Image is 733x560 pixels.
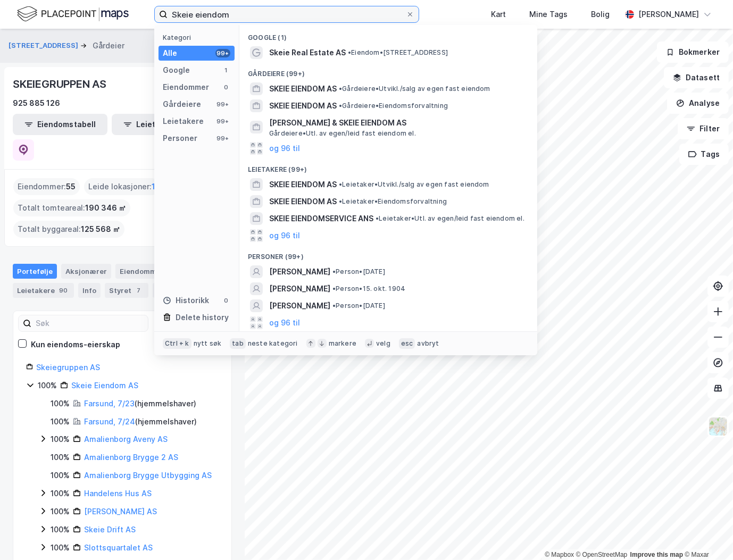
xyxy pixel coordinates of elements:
[339,85,342,93] span: •
[664,67,729,88] button: Datasett
[332,285,336,292] span: •
[78,283,101,298] div: Info
[38,379,57,392] div: 100%
[376,214,379,222] span: •
[66,180,76,193] span: 55
[51,433,70,446] div: 100%
[84,397,196,410] div: ( hjemmelshaver )
[84,434,168,444] a: Amalienborg Aveny AS
[163,98,201,111] div: Gårdeiere
[163,132,197,145] div: Personer
[84,525,136,534] a: Skeie Drift AS
[112,114,206,135] button: Leietakertabell
[13,221,124,238] div: Totalt byggareal :
[194,339,222,348] div: nytt søk
[163,64,190,77] div: Google
[708,416,728,437] img: Z
[31,338,120,351] div: Kun eiendoms-eierskap
[269,116,524,129] span: [PERSON_NAME] & SKEIE EIENDOM AS
[269,265,330,278] span: [PERSON_NAME]
[239,25,537,44] div: Google (1)
[84,543,153,552] a: Slottsquartalet AS
[51,487,70,500] div: 100%
[239,157,537,176] div: Leietakere (99+)
[269,46,346,59] span: Skeie Real Estate AS
[678,118,729,139] button: Filter
[215,49,230,57] div: 99+
[399,338,415,349] div: esc
[215,100,230,108] div: 99+
[13,178,80,195] div: Eiendommer :
[667,93,729,114] button: Analyse
[339,180,489,189] span: Leietaker • Utvikl./salg av egen fast eiendom
[638,8,699,21] div: [PERSON_NAME]
[36,363,100,372] a: Skeiegruppen AS
[545,551,574,558] a: Mapbox
[269,212,373,225] span: SKEIE EIENDOMSERVICE ANS
[222,83,230,91] div: 0
[13,199,130,216] div: Totalt tomteareal :
[13,114,107,135] button: Eiendomstabell
[163,294,209,307] div: Historikk
[81,223,120,236] span: 125 568 ㎡
[339,197,447,206] span: Leietaker • Eiendomsforvaltning
[269,299,330,312] span: [PERSON_NAME]
[84,453,178,462] a: Amalienborg Brygge 2 AS
[85,202,126,214] span: 190 346 ㎡
[215,117,230,126] div: 99+
[163,81,209,94] div: Eiendommer
[176,311,229,324] div: Delete history
[376,214,524,223] span: Leietaker • Utl. av egen/leid fast eiendom el.
[630,551,683,558] a: Improve this map
[348,48,351,56] span: •
[339,102,342,110] span: •
[269,82,337,95] span: SKEIE EIENDOM AS
[51,523,70,536] div: 100%
[93,39,124,52] div: Gårdeier
[679,144,729,165] button: Tags
[576,551,628,558] a: OpenStreetMap
[31,315,148,331] input: Søk
[71,381,138,390] a: Skeie Eiendom AS
[248,339,298,348] div: neste kategori
[269,129,416,138] span: Gårdeiere • Utl. av egen/leid fast eiendom el.
[51,541,70,554] div: 100%
[168,6,406,22] input: Søk på adresse, matrikkel, gårdeiere, leietakere eller personer
[376,339,390,348] div: velg
[134,285,144,296] div: 7
[51,415,70,428] div: 100%
[332,285,405,293] span: Person • 15. okt. 1904
[57,285,70,296] div: 90
[417,339,439,348] div: avbryt
[332,302,385,310] span: Person • [DATE]
[152,180,155,193] span: 1
[163,47,177,60] div: Alle
[115,264,182,279] div: Eiendommer
[269,316,300,329] button: og 96 til
[348,48,448,57] span: Eiendom • [STREET_ADDRESS]
[269,195,337,208] span: SKEIE EIENDOM AS
[163,338,191,349] div: Ctrl + k
[61,264,111,279] div: Aksjonærer
[105,283,148,298] div: Styret
[339,102,448,110] span: Gårdeiere • Eiendomsforvaltning
[13,97,60,110] div: 925 885 126
[84,471,212,480] a: Amalienborg Brygge Utbygging AS
[680,509,733,560] iframe: Chat Widget
[163,115,204,128] div: Leietakere
[657,41,729,63] button: Bokmerker
[9,40,80,51] button: [STREET_ADDRESS]
[269,142,300,155] button: og 96 til
[51,451,70,464] div: 100%
[84,507,157,516] a: [PERSON_NAME] AS
[339,180,342,188] span: •
[339,85,490,93] span: Gårdeiere • Utvikl./salg av egen fast eiendom
[84,178,160,195] div: Leide lokasjoner :
[51,505,70,518] div: 100%
[230,338,246,349] div: tab
[329,339,356,348] div: markere
[332,268,385,276] span: Person • [DATE]
[84,415,197,428] div: ( hjemmelshaver )
[332,268,336,275] span: •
